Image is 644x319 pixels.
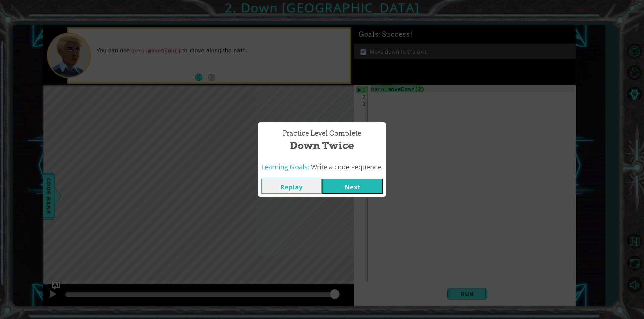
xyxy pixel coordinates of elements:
span: Learning Goals: [261,162,309,171]
span: Practice Level Complete [283,129,361,138]
button: Next [322,179,383,194]
button: Replay [261,179,322,194]
span: Down Twice [290,138,354,153]
span: Write a code sequence. [311,162,383,171]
